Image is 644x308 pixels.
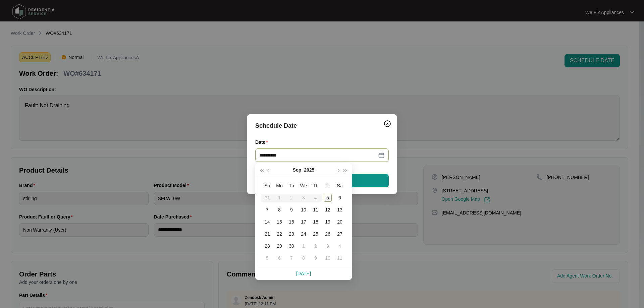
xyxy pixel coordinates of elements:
td: 2025-09-22 [273,228,285,240]
td: 2025-09-18 [310,216,322,228]
td: 2025-09-10 [298,204,310,216]
div: 25 [312,230,320,238]
div: 15 [275,218,283,226]
div: 4 [336,242,344,250]
td: 2025-09-29 [273,240,285,252]
td: 2025-10-03 [322,240,334,252]
div: 9 [287,206,296,214]
div: 3 [324,242,332,250]
th: Sa [334,180,346,192]
td: 2025-10-05 [261,252,273,264]
button: 2025 [304,163,314,177]
div: 6 [336,194,344,202]
button: Close [382,118,393,129]
div: 5 [324,194,332,202]
button: Sep [293,163,302,177]
div: 29 [275,242,283,250]
div: 24 [300,230,308,238]
td: 2025-09-06 [334,192,346,204]
td: 2025-09-08 [273,204,285,216]
label: Date [255,139,271,145]
td: 2025-09-19 [322,216,334,228]
div: 8 [275,206,283,214]
td: 2025-09-28 [261,240,273,252]
th: We [298,180,310,192]
div: 7 [263,206,271,214]
div: 21 [263,230,271,238]
td: 2025-09-11 [310,204,322,216]
div: 19 [324,218,332,226]
th: Mo [273,180,285,192]
div: 16 [287,218,296,226]
div: 8 [300,254,308,262]
div: 5 [263,254,271,262]
div: 11 [312,206,320,214]
td: 2025-09-27 [334,228,346,240]
div: 13 [336,206,344,214]
div: 2 [312,242,320,250]
div: 20 [336,218,344,226]
td: 2025-09-26 [322,228,334,240]
div: 17 [300,218,308,226]
th: Su [261,180,273,192]
div: 27 [336,230,344,238]
td: 2025-09-21 [261,228,273,240]
td: 2025-09-07 [261,204,273,216]
div: 26 [324,230,332,238]
td: 2025-10-08 [298,252,310,264]
td: 2025-09-20 [334,216,346,228]
td: 2025-10-09 [310,252,322,264]
div: Schedule Date [255,121,389,130]
td: 2025-09-23 [285,228,298,240]
td: 2025-10-11 [334,252,346,264]
th: Th [310,180,322,192]
div: 9 [312,254,320,262]
div: 30 [287,242,296,250]
input: Date [259,151,377,159]
td: 2025-10-04 [334,240,346,252]
div: 22 [275,230,283,238]
td: 2025-09-05 [322,192,334,204]
div: 23 [287,230,296,238]
td: 2025-09-09 [285,204,298,216]
th: Fr [322,180,334,192]
td: 2025-10-06 [273,252,285,264]
td: 2025-09-16 [285,216,298,228]
td: 2025-10-07 [285,252,298,264]
div: 28 [263,242,271,250]
td: 2025-10-02 [310,240,322,252]
td: 2025-09-13 [334,204,346,216]
div: 18 [312,218,320,226]
div: 10 [300,206,308,214]
td: 2025-09-14 [261,216,273,228]
div: 1 [300,242,308,250]
td: 2025-10-10 [322,252,334,264]
div: 7 [287,254,296,262]
td: 2025-09-17 [298,216,310,228]
td: 2025-10-01 [298,240,310,252]
div: 10 [324,254,332,262]
div: 14 [263,218,271,226]
td: 2025-09-30 [285,240,298,252]
td: 2025-09-25 [310,228,322,240]
th: Tu [285,180,298,192]
div: 11 [336,254,344,262]
a: [DATE] [296,271,311,276]
td: 2025-09-12 [322,204,334,216]
div: 6 [275,254,283,262]
td: 2025-09-24 [298,228,310,240]
img: closeCircle [383,120,391,128]
td: 2025-09-15 [273,216,285,228]
div: 12 [324,206,332,214]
